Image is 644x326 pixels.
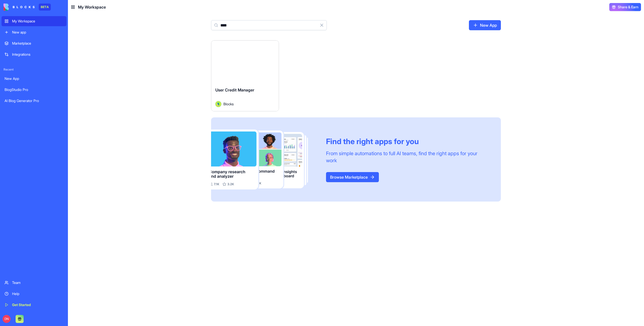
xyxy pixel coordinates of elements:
a: Help [2,289,66,299]
span: DN [3,315,11,323]
a: User Credit ManagerAvatarBlocks [211,40,279,111]
a: AI Blog Generator Pro [2,96,66,106]
img: Frame_181_egmpey.png [211,129,318,190]
div: Get Started [12,302,63,307]
div: Team [12,280,63,285]
a: My Workspace [2,16,66,26]
span: My Workspace [78,4,106,10]
span: Recent [2,68,66,72]
img: Avatar [215,101,221,107]
button: Share & Earn [609,3,641,11]
a: Integrations [2,49,66,59]
div: From simple automations to full AI teams, find the right apps for your work [326,150,489,164]
a: New App [2,74,66,84]
span: User Credit Manager [215,87,254,92]
div: Help [12,291,63,296]
div: Find the right apps for you [326,137,489,146]
div: BlogStudio Pro [5,87,63,92]
a: BETA [4,4,51,11]
div: AI Blog Generator Pro [5,98,63,103]
a: Team [2,278,66,288]
div: Integrations [12,52,63,57]
a: BlogStudio Pro [2,85,66,95]
div: BETA [39,4,51,11]
span: Share & Earn [618,5,638,10]
img: logo [4,4,35,11]
div: New App [5,76,63,81]
div: Marketplace [12,41,63,46]
div: New app [12,30,63,35]
a: Browse Marketplace [326,172,379,182]
a: New App [469,20,501,30]
a: Get Started [2,300,66,310]
a: Marketplace [2,38,66,48]
div: My Workspace [12,19,63,24]
span: Blocks [223,101,234,107]
a: New app [2,27,66,37]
